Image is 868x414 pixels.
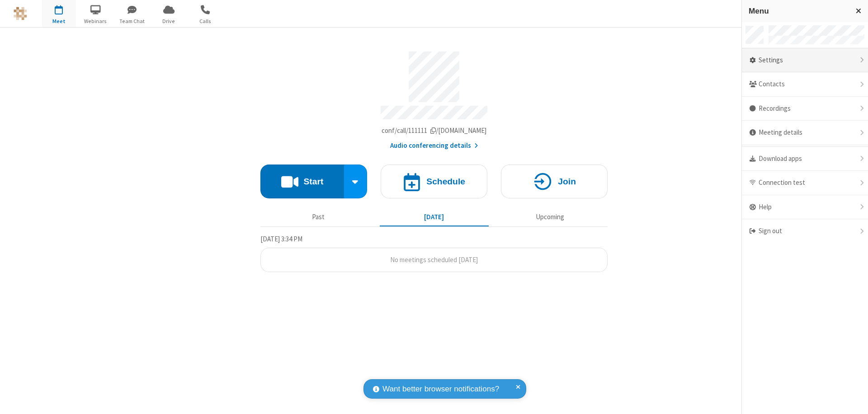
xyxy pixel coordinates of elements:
[501,165,608,198] button: Join
[742,219,868,243] div: Sign out
[79,17,113,25] span: Webinars
[152,17,186,25] span: Drive
[558,177,576,186] h4: Join
[742,195,868,220] div: Help
[845,390,861,408] iframe: Chat
[495,208,604,226] button: Upcoming
[742,171,868,195] div: Connection test
[382,126,487,136] button: Copy my meeting room linkCopy my meeting room link
[260,45,608,151] section: Account details
[742,48,868,73] div: Settings
[390,141,478,151] button: Audio conferencing details
[382,383,499,395] span: Want better browser notifications?
[260,165,344,198] button: Start
[115,17,149,25] span: Team Chat
[742,97,868,121] div: Recordings
[742,72,868,97] div: Contacts
[742,147,868,171] div: Download apps
[303,177,323,186] h4: Start
[380,208,489,226] button: [DATE]
[426,177,465,186] h4: Schedule
[14,7,27,20] img: QA Selenium DO NOT DELETE OR CHANGE
[749,7,848,15] h3: Menu
[390,255,478,264] span: No meetings scheduled [DATE]
[742,121,868,145] div: Meeting details
[42,17,76,25] span: Meet
[264,208,373,226] button: Past
[260,234,608,273] section: Today's Meetings
[344,165,368,198] div: Start conference options
[382,126,487,135] span: Copy my meeting room link
[260,235,302,243] span: [DATE] 3:34 PM
[189,17,222,25] span: Calls
[381,165,487,198] button: Schedule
